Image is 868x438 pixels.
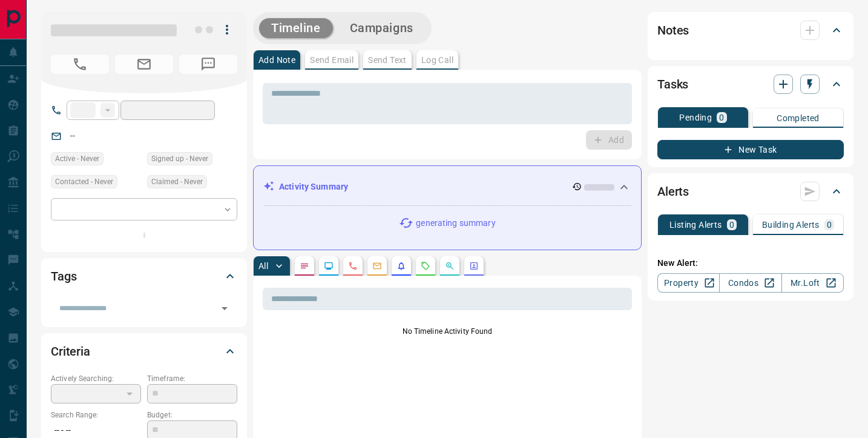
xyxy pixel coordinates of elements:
p: Actively Searching: [51,373,141,384]
p: Timeframe: [147,373,237,384]
span: No Email [115,55,173,74]
a: Mr.Loft [781,273,844,293]
div: Tags [51,262,237,291]
svg: Agent Actions [469,261,479,271]
h2: Tasks [657,75,688,94]
button: Open [216,300,233,317]
svg: Notes [300,261,309,271]
svg: Lead Browsing Activity [324,261,334,271]
div: Alerts [657,177,844,206]
span: Active - Never [55,153,99,165]
svg: Opportunities [445,261,455,271]
svg: Listing Alerts [396,261,406,271]
p: 0 [827,221,832,229]
span: No Number [179,55,237,74]
button: New Task [657,140,844,159]
a: Condos [719,273,781,293]
p: No Timeline Activity Found [263,326,632,337]
div: Criteria [51,337,237,366]
span: Claimed - Never [151,176,203,188]
p: 0 [729,221,734,229]
p: All [258,262,268,270]
span: Contacted - Never [55,176,113,188]
div: Activity Summary [263,176,631,198]
a: Property [657,273,720,293]
h2: Tags [51,267,76,286]
h2: Criteria [51,342,90,361]
p: Budget: [147,410,237,420]
a: -- [70,131,75,141]
p: New Alert: [657,257,844,270]
svg: Requests [421,261,430,271]
p: Completed [777,114,820,122]
div: Tasks [657,70,844,99]
span: No Number [51,55,109,74]
p: Listing Alerts [669,221,722,229]
p: Pending [679,113,712,122]
svg: Calls [348,261,358,271]
p: Building Alerts [762,221,820,229]
svg: Emails [372,261,382,271]
button: Campaigns [338,18,426,38]
h2: Alerts [657,182,689,201]
p: 0 [719,113,724,122]
div: Notes [657,16,844,45]
button: Timeline [259,18,333,38]
p: generating summary [416,217,495,230]
p: Search Range: [51,410,141,420]
span: Signed up - Never [151,153,208,165]
h2: Notes [657,21,689,40]
p: Add Note [258,56,295,64]
p: Activity Summary [279,181,348,193]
